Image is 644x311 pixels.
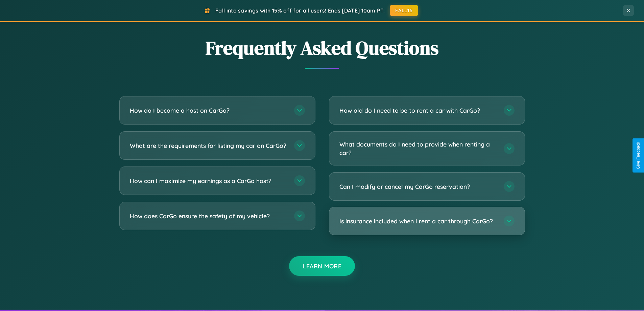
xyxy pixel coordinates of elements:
h3: How can I maximize my earnings as a CarGo host? [130,177,287,185]
h3: How do I become a host on CarGo? [130,106,287,115]
h3: What are the requirements for listing my car on CarGo? [130,141,287,150]
h3: Can I modify or cancel my CarGo reservation? [339,182,497,191]
h3: Is insurance included when I rent a car through CarGo? [339,217,497,225]
h2: Frequently Asked Questions [119,35,525,61]
iframe: Intercom live chat [7,288,23,304]
h3: How old do I need to be to rent a car with CarGo? [339,106,497,115]
button: Learn More [289,256,355,276]
h3: What documents do I need to provide when renting a car? [339,140,497,157]
span: Fall into savings with 15% off for all users! Ends [DATE] 10am PT. [215,7,385,14]
button: FALL15 [390,5,418,16]
div: Give Feedback [636,142,641,169]
h3: How does CarGo ensure the safety of my vehicle? [130,212,287,220]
